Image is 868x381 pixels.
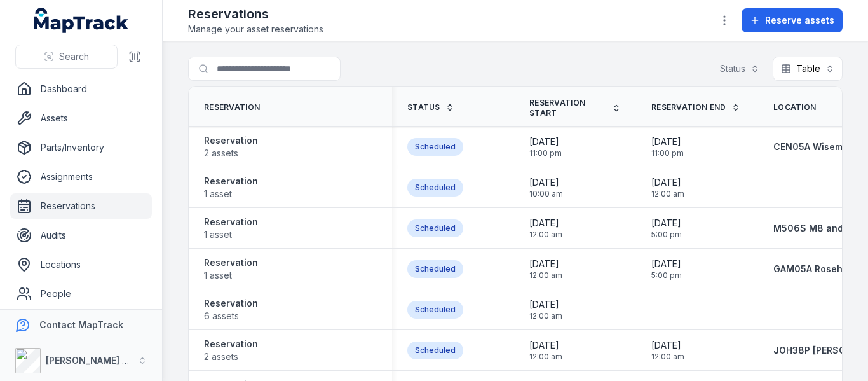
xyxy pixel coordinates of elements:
[204,188,258,200] span: 1 asset
[529,176,563,199] time: 9/29/2025, 10:00:00 AM
[204,269,258,282] span: 1 asset
[742,8,843,32] button: Reserve assets
[529,98,621,118] a: Reservation Start
[529,230,562,240] span: 12:00 am
[188,23,323,36] span: Manage your asset reservations
[204,338,258,350] strong: Reservation
[204,216,258,228] strong: Reservation
[651,102,726,113] span: Reservation End
[529,176,563,189] span: [DATE]
[10,76,152,102] a: Dashboard
[407,179,463,197] div: Scheduled
[407,219,463,237] div: Scheduled
[407,102,440,113] span: Status
[529,135,562,148] span: [DATE]
[204,297,258,310] strong: Reservation
[204,175,258,200] a: Reservation1 asset
[10,223,152,248] a: Audits
[39,319,123,330] strong: Contact MapTrack
[773,102,816,113] span: Location
[59,50,89,63] span: Search
[10,281,152,307] a: People
[651,102,740,113] a: Reservation End
[529,311,562,321] span: 12:00 am
[407,260,463,278] div: Scheduled
[34,8,129,33] a: MapTrack
[204,350,258,363] span: 2 assets
[651,176,684,189] span: [DATE]
[529,339,562,352] span: [DATE]
[651,339,684,352] span: [DATE]
[407,138,463,156] div: Scheduled
[10,252,152,277] a: Locations
[651,352,684,362] span: 12:00 am
[204,297,258,322] a: Reservation6 assets
[773,263,850,275] a: GAM05A Rosehill
[651,339,684,362] time: 10/28/2025, 12:00:00 AM
[204,310,258,322] span: 6 assets
[529,339,562,362] time: 10/8/2025, 12:00:00 AM
[204,216,258,241] a: Reservation1 asset
[529,217,562,240] time: 9/28/2025, 12:00:00 AM
[204,134,258,160] a: Reservation2 assets
[651,217,682,230] span: [DATE]
[204,175,258,188] strong: Reservation
[46,355,150,366] strong: [PERSON_NAME] Group
[651,148,684,158] span: 11:00 pm
[529,98,607,118] span: Reservation Start
[529,135,562,158] time: 10/6/2025, 11:00:00 PM
[188,5,323,23] h2: Reservations
[407,301,463,319] div: Scheduled
[204,256,258,269] strong: Reservation
[407,342,463,359] div: Scheduled
[407,102,454,113] a: Status
[15,45,118,69] button: Search
[529,217,562,230] span: [DATE]
[10,193,152,219] a: Reservations
[773,263,850,274] span: GAM05A Rosehill
[204,228,258,241] span: 1 asset
[204,147,258,160] span: 2 assets
[529,258,562,270] span: [DATE]
[651,176,684,199] time: 10/31/2025, 12:00:00 AM
[651,189,684,199] span: 12:00 am
[10,135,152,160] a: Parts/Inventory
[651,230,682,240] span: 5:00 pm
[529,258,562,281] time: 10/3/2025, 12:00:00 AM
[651,258,682,270] span: [DATE]
[204,338,258,363] a: Reservation2 assets
[765,14,834,27] span: Reserve assets
[651,217,682,240] time: 10/1/2025, 5:00:00 PM
[529,270,562,281] span: 12:00 am
[529,352,562,362] span: 12:00 am
[712,57,768,81] button: Status
[529,298,562,321] time: 10/15/2025, 12:00:00 AM
[651,270,682,281] span: 5:00 pm
[10,106,152,131] a: Assets
[773,57,843,81] button: Table
[204,102,260,113] span: Reservation
[529,148,562,158] span: 11:00 pm
[651,135,684,158] time: 10/30/2025, 11:00:00 PM
[651,135,684,148] span: [DATE]
[204,134,258,147] strong: Reservation
[529,189,563,199] span: 10:00 am
[651,258,682,281] time: 10/10/2025, 5:00:00 PM
[529,298,562,311] span: [DATE]
[204,256,258,282] a: Reservation1 asset
[10,164,152,190] a: Assignments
